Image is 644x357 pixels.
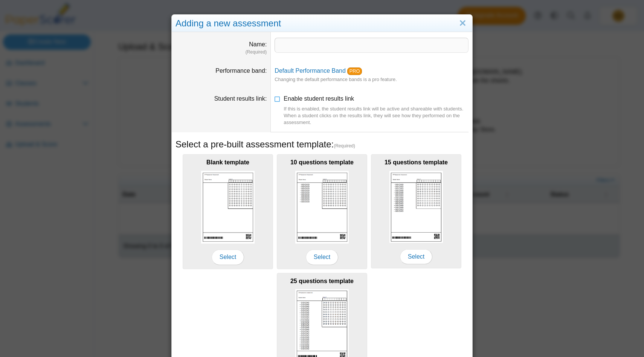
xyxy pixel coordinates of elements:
[275,67,346,74] a: Default Performance Band
[290,159,354,165] b: 10 questions template
[400,249,432,264] span: Select
[284,106,469,126] div: If this is enabled, the student results link will be active and shareable with students. When a s...
[385,159,448,165] b: 15 questions template
[457,17,469,30] a: Close
[249,41,267,47] label: Name
[347,67,362,75] a: PRO
[175,138,469,151] h5: Select a pre-built assessment template:
[206,159,249,165] b: Blank template
[334,143,355,149] span: (Required)
[172,15,472,32] div: Adding a new assessment
[389,171,443,243] img: scan_sheet_15_questions.png
[275,77,397,82] small: Changing the default performance bands is a pro feature.
[284,95,469,126] span: Enable student results link
[215,67,267,74] label: Performance band
[214,95,267,102] label: Student results link
[295,171,349,244] img: scan_sheet_10_questions.png
[201,171,255,244] img: scan_sheet_blank.png
[306,250,338,265] span: Select
[212,250,244,265] span: Select
[290,278,354,284] b: 25 questions template
[175,49,267,55] dfn: (Required)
